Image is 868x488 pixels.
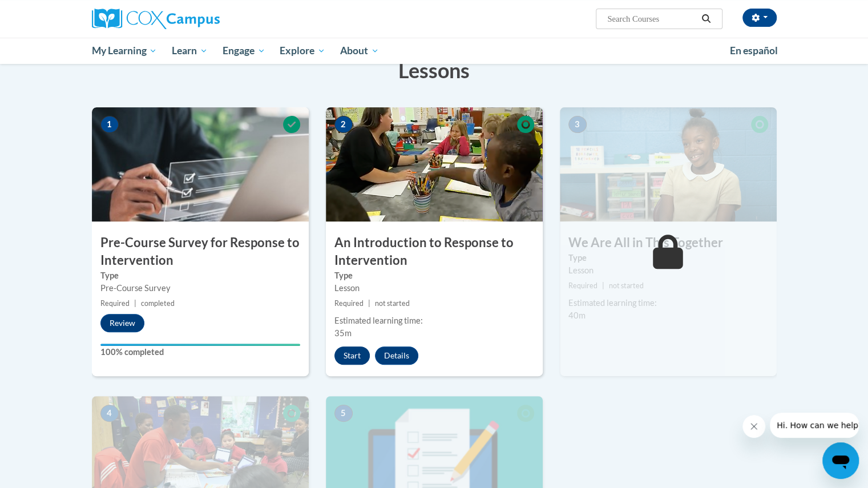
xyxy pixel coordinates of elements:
[92,107,309,221] img: Course Image
[326,234,543,269] h3: An Introduction to Response to Intervention
[100,314,144,332] button: Review
[100,344,300,346] div: Your progress
[272,38,333,64] a: Explore
[340,44,379,58] span: About
[100,299,130,308] span: Required
[280,44,325,58] span: Explore
[375,299,410,308] span: not started
[568,264,768,277] div: Lesson
[92,56,777,84] h3: Lessons
[368,299,370,308] span: |
[100,346,300,358] label: 100% completed
[100,282,300,295] div: Pre-Course Survey
[334,346,370,365] button: Start
[75,38,794,64] div: Main menu
[7,8,92,17] span: Hi. How can we help?
[92,9,309,29] a: Cox Campus
[609,281,644,290] span: not started
[91,44,157,58] span: My Learning
[333,38,386,64] a: About
[568,281,597,290] span: Required
[730,45,778,57] span: En español
[770,413,859,438] iframe: Message from company
[822,442,859,479] iframe: Button to launch messaging window
[334,269,534,282] label: Type
[568,310,586,320] span: 40m
[334,405,353,422] span: 5
[84,38,165,64] a: My Learning
[602,281,604,290] span: |
[92,9,220,29] img: Cox Campus
[215,38,273,64] a: Engage
[141,299,175,308] span: completed
[722,39,785,63] a: En español
[560,234,777,252] h3: We Are All in This Together
[334,282,534,295] div: Lesson
[326,107,543,221] img: Course Image
[568,297,768,309] div: Estimated learning time:
[164,38,215,64] a: Learn
[134,299,136,308] span: |
[334,116,353,133] span: 2
[92,234,309,269] h3: Pre-Course Survey for Response to Intervention
[568,252,768,264] label: Type
[375,346,418,365] button: Details
[172,44,208,58] span: Learn
[100,405,119,422] span: 4
[697,12,714,26] button: Search
[100,269,300,282] label: Type
[568,116,587,133] span: 3
[334,299,364,308] span: Required
[560,107,777,221] img: Course Image
[334,328,352,338] span: 35m
[742,415,765,438] iframe: Close message
[100,116,119,133] span: 1
[606,12,697,26] input: Search Courses
[742,9,777,27] button: Account Settings
[334,314,534,327] div: Estimated learning time:
[223,44,265,58] span: Engage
